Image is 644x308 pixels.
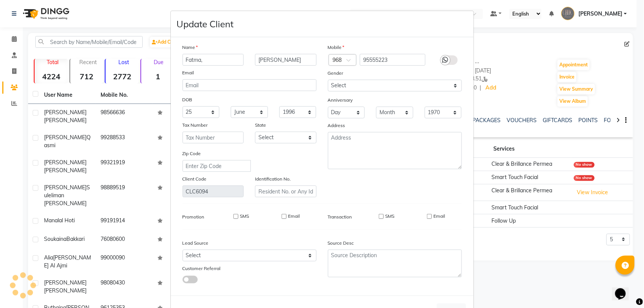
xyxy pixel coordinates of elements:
label: Promotion [183,214,205,220]
label: SMS [385,213,394,220]
label: Tax Number [183,122,208,129]
input: First Name [183,54,244,66]
label: Name [183,44,198,51]
input: Client Code [183,185,244,197]
label: Customer Referral [183,265,221,272]
label: Lead Source [183,240,209,247]
input: Email [183,79,316,91]
input: Resident No. or Any Id [255,185,316,197]
label: Client Code [183,176,207,182]
label: Transaction [328,214,352,220]
iframe: chat widget [612,278,636,300]
input: Mobile [360,54,425,66]
label: DOB [183,96,192,103]
input: Enter Zip Code [183,160,251,172]
label: Anniversary [328,97,353,104]
label: Email [433,213,445,220]
h4: Update Client [177,17,234,31]
label: State [255,122,266,129]
input: Tax Number [183,132,244,143]
label: Gender [328,70,343,77]
label: SMS [240,213,249,220]
label: Zip Code [183,150,201,157]
label: Email [183,69,194,76]
label: Address [328,122,345,129]
label: Mobile [328,44,345,51]
label: Email [288,213,300,220]
label: Identification No. [255,176,291,182]
label: Source Desc [328,240,354,247]
input: Last Name [255,54,316,66]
